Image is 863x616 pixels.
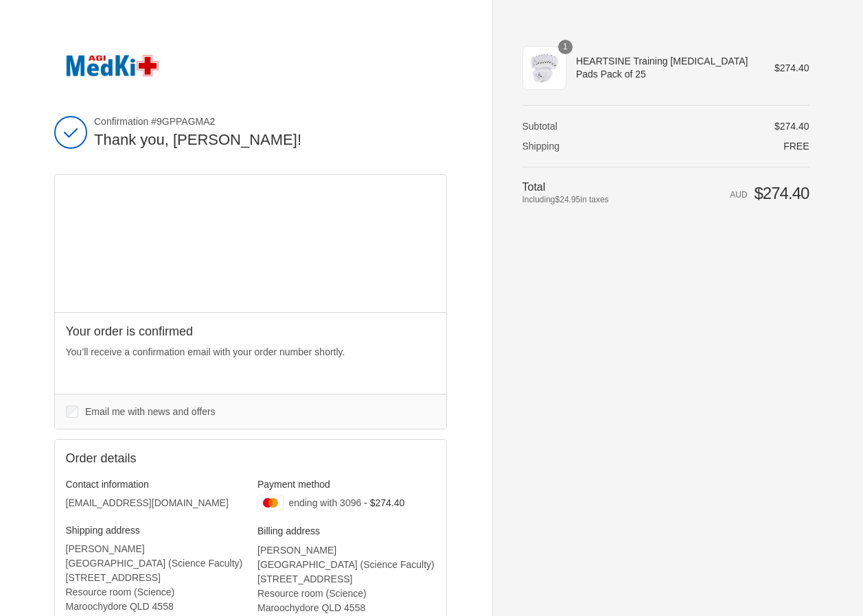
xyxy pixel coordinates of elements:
iframe: Google map displaying pin point of shipping address: Maroochydore, Queensland [55,175,447,312]
span: $274.40 [774,121,809,132]
span: $24.95 [555,195,581,204]
span: Shipping [522,141,560,152]
th: Subtotal [522,120,660,132]
span: Total [522,181,546,193]
span: HEARTSINE Training [MEDICAL_DATA] Pads Pack of 25 [576,55,755,80]
h2: Thank you, [PERSON_NAME]! [94,130,447,150]
span: Email me with news and offers [85,406,216,417]
bdo: [EMAIL_ADDRESS][DOMAIN_NAME] [66,497,229,508]
span: AUD [730,190,747,200]
h3: Payment method [257,478,435,490]
span: $274.40 [754,184,809,202]
span: ending with 3096 [288,497,361,508]
h2: Your order is confirmed [66,324,435,340]
span: Including in taxes [522,193,660,206]
span: $274.40 [774,62,809,73]
p: You’ll receive a confirmation email with your order number shortly. [66,345,435,359]
h3: Shipping address [66,524,244,536]
h3: Contact information [66,478,244,490]
span: - $274.40 [364,497,404,508]
span: Free [783,141,809,152]
span: 1 [558,40,573,54]
span: Confirmation #9GPPAGMA2 [94,115,447,128]
h2: Order details [66,451,251,466]
img: AGI MedKit [54,38,170,93]
h3: Billing address [257,525,435,537]
img: HEARTSINE Training Defibrillator Pads Pack of 25 [522,46,566,90]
